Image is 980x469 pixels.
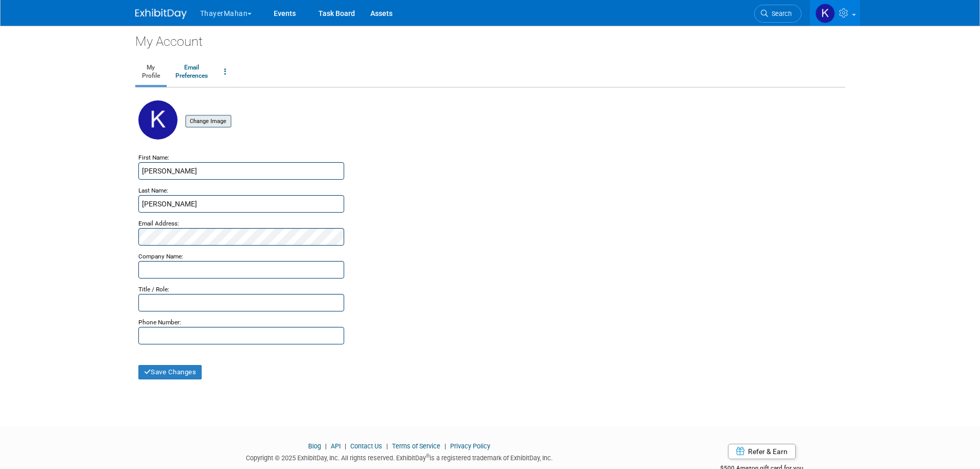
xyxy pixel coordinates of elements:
small: Phone Number: [138,319,181,326]
small: Email Address: [138,220,179,227]
small: First Name: [138,154,169,161]
span: | [342,442,349,450]
a: API [331,442,341,450]
img: ExhibitDay [135,9,187,19]
img: Kristin Maher [815,4,835,23]
sup: ® [426,453,430,459]
span: Search [768,10,792,18]
a: EmailPreferences [169,59,215,85]
span: | [442,442,449,450]
span: | [323,442,329,450]
a: Contact Us [350,442,382,450]
a: Refer & Earn [728,444,796,459]
a: Search [754,5,801,23]
span: | [384,442,390,450]
small: Company Name: [138,253,183,260]
a: Privacy Policy [450,442,490,450]
small: Last Name: [138,187,168,194]
div: My Account [135,26,845,50]
a: MyProfile [135,59,167,85]
div: Copyright © 2025 ExhibitDay, Inc. All rights reserved. ExhibitDay is a registered trademark of Ex... [135,451,664,463]
a: Terms of Service [392,442,440,450]
img: K.jpg [138,100,177,140]
small: Title / Role: [138,286,169,293]
a: Blog [308,442,321,450]
button: Save Changes [138,365,202,379]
